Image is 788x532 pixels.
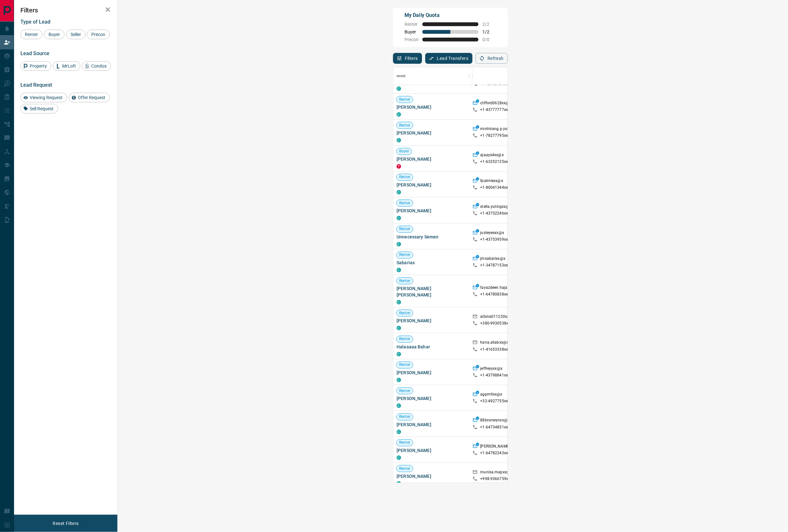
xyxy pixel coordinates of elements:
p: +1- 63252125xx [480,159,508,164]
div: Seller [66,30,85,39]
span: Seller [68,32,83,37]
span: Sell Request [27,106,56,111]
span: Renter [405,22,419,27]
span: Renter [397,278,413,283]
p: jmsabarixx@x [480,256,505,263]
span: Renter [397,414,413,419]
p: fpalmiexx@x [480,178,503,185]
p: +380- 9930538xx [480,321,510,326]
span: Renter [397,200,413,206]
span: Renter [397,466,413,471]
span: Offer Request [76,95,108,100]
p: ajaays4xx@x [480,152,503,159]
p: +1- 43753959xx [480,237,508,242]
button: Lead Transfers [425,53,473,64]
h2: Filters [20,6,111,14]
p: +1- 64780838xx [480,292,508,297]
span: [PERSON_NAME] [397,369,466,376]
span: [PERSON_NAME] [397,208,466,214]
span: Renter [23,32,40,37]
p: hana.aliabxx@x [480,340,509,346]
span: Lead Source [20,50,49,56]
div: Sell Request [20,104,58,113]
div: Viewing Request [20,93,67,102]
p: jeffreyyxx@x [480,366,502,373]
p: agpm9xx@x [480,392,502,398]
span: Renter [397,252,413,258]
div: condos.ca [397,268,401,272]
span: [PERSON_NAME] [397,447,466,454]
span: Unnecessary Semen [397,233,466,240]
span: Condos [89,63,109,69]
div: Offer Request [69,93,110,102]
p: 88bronwynxx@x [480,418,509,424]
div: condos.ca [397,352,401,356]
div: Name [397,67,406,85]
span: 2 / 2 [482,22,496,27]
span: Sabarias [397,259,466,266]
span: 0 / 0 [482,37,496,42]
p: +1- 41653338xx [480,346,508,352]
span: Buyer [397,149,412,154]
div: condos.ca [397,481,401,486]
div: property.ca [397,164,401,169]
span: Buyer [405,29,419,34]
span: [PERSON_NAME] [397,395,466,402]
div: condos.ca [397,326,401,330]
p: clifford0628xx@x [480,100,511,107]
p: My Daily Quota [405,11,496,19]
span: [PERSON_NAME] [397,130,466,136]
div: condos.ca [397,190,401,194]
button: Reset Filters [48,518,83,529]
p: +1- 43798841xx [480,373,508,378]
p: +1- 43777777xx [480,107,508,113]
button: Refresh [476,53,508,64]
span: [PERSON_NAME] [397,182,466,188]
div: MrLoft [53,61,80,71]
p: stella.yutingxx@x [480,204,511,211]
span: Renter [397,226,413,232]
p: +1- 34787153xx [480,263,508,268]
span: Renter [397,174,413,180]
span: Lead Request [20,82,52,88]
span: Halaaaaa Bahar [397,343,466,350]
div: condos.ca [397,404,401,408]
p: munisa.mapxx@x [480,470,512,476]
p: +1- 43766101xx [480,81,508,87]
span: [PERSON_NAME] [397,156,466,162]
p: minhtrang.p.yxx@x [480,126,514,133]
span: Renter [397,362,413,368]
p: +1- 80041344xx [480,185,508,190]
p: +1- 78277795xx [480,133,508,138]
span: [PERSON_NAME] [397,317,466,324]
div: condos.ca [397,86,401,91]
div: condos.ca [397,455,401,460]
p: +998- 9366759xx [480,476,510,482]
span: Renter [397,388,413,393]
span: Buyer [46,32,62,37]
span: Type of Lead [20,19,50,25]
span: Renter [397,310,413,316]
div: condos.ca [397,112,401,117]
div: Name [393,67,469,85]
p: +1- 43752246xx [480,211,508,216]
span: MrLoft [60,63,78,69]
span: 1 / 2 [482,29,496,34]
div: condos.ca [397,300,401,304]
span: Precon [405,37,419,42]
p: [PERSON_NAME] [480,444,510,450]
span: Renter [397,336,413,342]
p: +32- 4927755xx [480,398,508,404]
div: Buyer [44,30,64,39]
span: [PERSON_NAME] [397,421,466,427]
span: Viewing Request [27,95,65,100]
div: condos.ca [397,242,401,246]
div: condos.ca [397,378,401,382]
span: Renter [397,440,413,445]
p: +1- 64782243xx [480,450,508,456]
span: Precon [89,32,108,37]
p: fayazdeen.hajaxx@x [480,285,517,292]
div: condos.ca [397,429,401,434]
span: Renter [397,123,413,128]
span: [PERSON_NAME] [397,473,466,479]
